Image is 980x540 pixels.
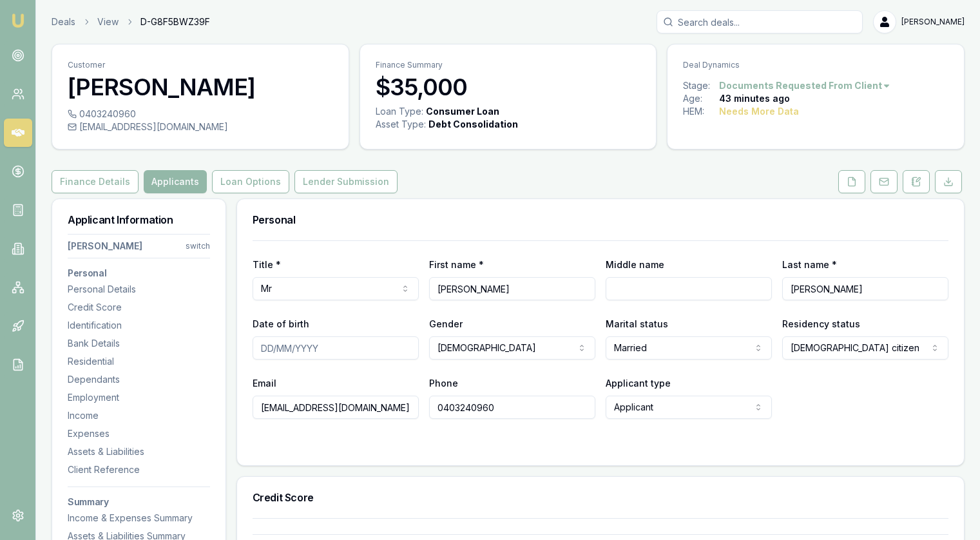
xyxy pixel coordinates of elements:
[68,301,210,314] div: Credit Score
[209,170,292,193] a: Loan Options
[52,15,210,28] nav: breadcrumb
[97,15,119,28] a: View
[782,318,860,329] label: Residency status
[144,170,207,193] button: Applicants
[294,170,398,193] button: Lender Submission
[68,240,142,253] div: [PERSON_NAME]
[253,259,281,270] label: Title *
[68,497,210,506] h3: Summary
[683,105,719,118] div: HEM:
[52,170,139,193] button: Finance Details
[140,15,210,28] span: D-G8F5BWZ39F
[376,118,426,131] div: Asset Type :
[253,378,276,389] label: Email
[683,79,719,92] div: Stage:
[657,10,863,34] input: Search deals
[429,396,595,419] input: 0431 234 567
[429,318,463,329] label: Gender
[376,60,641,70] p: Finance Summary
[68,108,333,121] div: 0403240960
[429,259,484,270] label: First name *
[429,378,458,389] label: Phone
[141,170,209,193] a: Applicants
[68,337,210,350] div: Bank Details
[292,170,400,193] a: Lender Submission
[68,60,333,70] p: Customer
[782,259,837,270] label: Last name *
[719,92,790,105] div: 43 minutes ago
[68,391,210,404] div: Employment
[68,121,333,133] div: [EMAIL_ADDRESS][DOMAIN_NAME]
[683,92,719,105] div: Age:
[68,445,210,458] div: Assets & Liabilities
[253,215,948,225] h3: Personal
[376,74,641,100] h3: $35,000
[52,15,75,28] a: Deals
[683,60,948,70] p: Deal Dynamics
[68,215,210,225] h3: Applicant Information
[52,170,141,193] a: Finance Details
[68,512,210,525] div: Income & Expenses Summary
[186,241,210,251] div: switch
[68,427,210,440] div: Expenses
[68,409,210,422] div: Income
[68,283,210,296] div: Personal Details
[68,355,210,368] div: Residential
[606,259,664,270] label: Middle name
[10,13,26,28] img: emu-icon-u.png
[606,318,668,329] label: Marital status
[376,105,423,118] div: Loan Type:
[606,378,671,389] label: Applicant type
[253,336,419,360] input: DD/MM/YYYY
[68,319,210,332] div: Identification
[901,17,965,27] span: [PERSON_NAME]
[719,79,891,92] button: Documents Requested From Client
[68,74,333,100] h3: [PERSON_NAME]
[428,118,518,131] div: Debt Consolidation
[253,318,309,329] label: Date of birth
[68,463,210,476] div: Client Reference
[212,170,289,193] button: Loan Options
[426,105,499,118] div: Consumer Loan
[719,105,799,118] div: Needs More Data
[68,373,210,386] div: Dependants
[253,492,948,503] h3: Credit Score
[68,269,210,278] h3: Personal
